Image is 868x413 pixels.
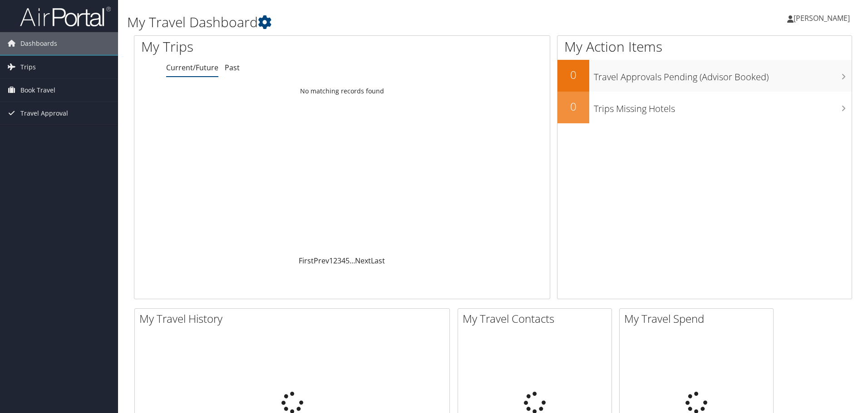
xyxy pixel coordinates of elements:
h2: My Travel Spend [624,311,773,326]
td: No matching records found [134,83,550,99]
h3: Travel Approvals Pending (Advisor Booked) [594,66,852,83]
a: Prev [314,256,329,266]
h1: My Action Items [557,37,852,56]
span: Dashboards [20,32,57,55]
a: [PERSON_NAME] [787,5,859,32]
span: Travel Approval [20,102,68,125]
h3: Trips Missing Hotels [594,98,852,115]
a: Next [355,256,371,266]
span: [PERSON_NAME] [794,13,850,23]
a: Last [371,256,385,266]
img: airportal-logo.png [20,6,111,27]
a: Past [225,63,240,73]
span: … [350,256,355,266]
h2: 0 [557,99,589,114]
a: First [299,256,314,266]
span: Trips [20,56,36,78]
a: 2 [333,256,337,266]
a: 3 [337,256,341,266]
span: Book Travel [20,79,55,102]
h2: My Travel Contacts [463,311,612,326]
h1: My Travel Dashboard [127,13,615,32]
a: 0Travel Approvals Pending (Advisor Booked) [557,60,852,92]
a: 1 [329,256,333,266]
h2: My Travel History [139,311,449,326]
a: 0Trips Missing Hotels [557,92,852,123]
a: Current/Future [166,63,218,73]
h1: My Trips [141,37,370,56]
a: 4 [341,256,345,266]
h2: 0 [557,67,589,83]
a: 5 [345,256,350,266]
